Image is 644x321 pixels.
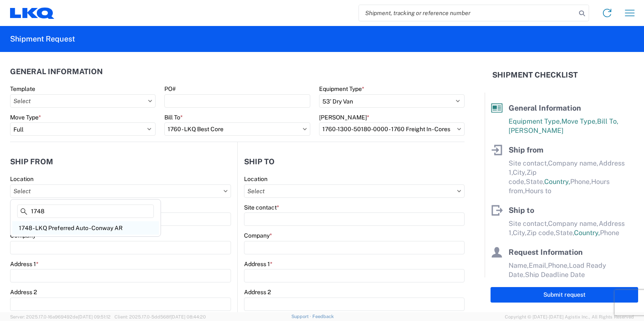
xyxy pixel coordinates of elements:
[525,187,551,195] span: Hours to
[509,117,561,125] span: Equipment Type,
[244,288,271,296] label: Address 2
[492,70,578,80] h2: Shipment Checklist
[561,117,597,125] span: Move Type,
[244,232,272,239] label: Company
[513,229,527,237] span: City,
[319,122,465,136] input: Select
[10,314,111,319] span: Server: 2025.17.0-16a969492de
[12,221,159,235] div: 1748 - LKQ Preferred Auto - Conway AR
[164,85,176,93] label: PO#
[548,159,599,167] span: Company name,
[509,145,543,154] span: Ship from
[114,314,206,319] span: Client: 2025.17.0-5dd568f
[509,104,581,112] span: General Information
[312,314,334,319] a: Feedback
[570,178,591,186] span: Phone,
[527,229,556,237] span: Zip code,
[10,184,231,198] input: Select
[491,287,638,303] button: Submit request
[10,114,41,121] label: Move Type
[244,204,279,211] label: Site contact
[513,168,527,176] span: City,
[509,159,548,167] span: Site contact,
[544,178,570,186] span: Country,
[548,220,599,228] span: Company name,
[359,5,576,21] input: Shipment, tracking or reference number
[10,288,37,296] label: Address 2
[600,229,619,237] span: Phone
[164,122,310,136] input: Select
[10,94,156,108] input: Select
[509,220,548,228] span: Site contact,
[319,85,364,93] label: Equipment Type
[526,178,544,186] span: State,
[525,271,585,279] span: Ship Deadline Date
[244,184,465,198] input: Select
[548,261,569,269] span: Phone,
[244,158,275,166] h2: Ship to
[509,248,583,256] span: Request Information
[10,175,34,183] label: Location
[556,229,574,237] span: State,
[597,117,618,125] span: Bill To,
[509,127,563,135] span: [PERSON_NAME]
[505,313,634,321] span: Copyright © [DATE]-[DATE] Agistix Inc., All Rights Reserved
[171,314,206,319] span: [DATE] 08:44:20
[244,260,273,268] label: Address 1
[164,114,183,121] label: Bill To
[529,261,548,269] span: Email,
[509,206,534,215] span: Ship to
[10,85,35,93] label: Template
[244,175,267,183] label: Location
[10,34,75,44] h2: Shipment Request
[10,260,39,268] label: Address 1
[10,67,103,76] h2: General Information
[10,158,53,166] h2: Ship from
[78,314,111,319] span: [DATE] 09:51:12
[574,229,600,237] span: Country,
[319,114,369,121] label: [PERSON_NAME]
[291,314,312,319] a: Support
[509,261,529,269] span: Name,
